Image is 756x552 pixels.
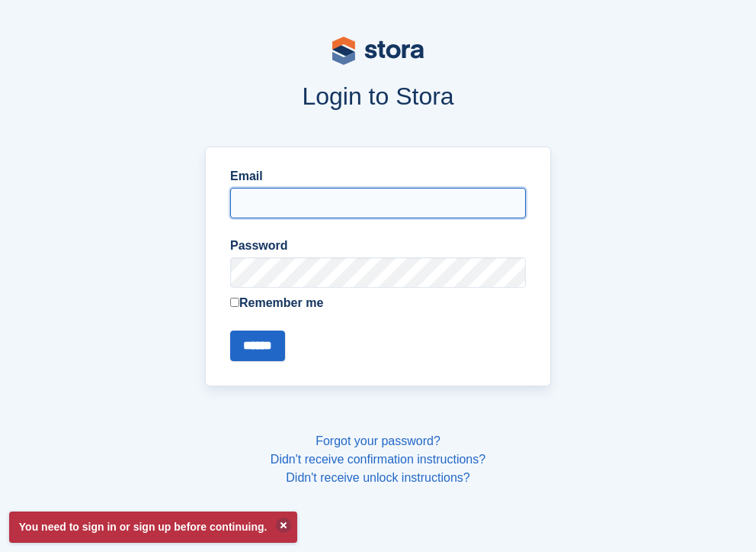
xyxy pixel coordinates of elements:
img: stora-logo-53a41332b3708ae10de48c4981b4e9114cc0af31d8433b30ea865607fb682f29.svg [332,37,424,65]
h1: Login to Stora [23,82,733,110]
a: Didn't receive unlock instructions? [286,471,469,484]
p: You need to sign in or sign up before continuing. [9,512,297,543]
label: Remember me [230,294,526,312]
input: Remember me [230,298,239,307]
label: Password [230,237,526,255]
a: Forgot your password? [316,434,440,447]
label: Email [230,167,526,186]
a: Didn't receive confirmation instructions? [271,453,485,466]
